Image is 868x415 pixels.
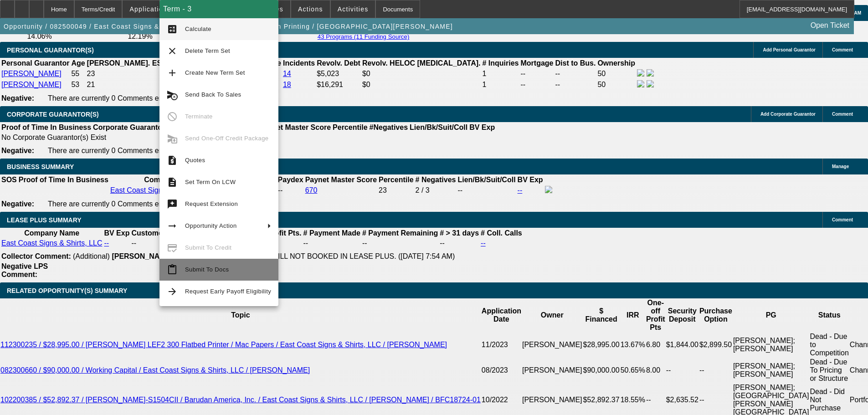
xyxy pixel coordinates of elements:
td: -- [666,358,699,383]
td: [PERSON_NAME] [522,332,583,358]
a: East Coast Signs & Shirts, LLC [110,186,211,194]
span: Set Term On LCW [185,179,236,185]
b: Negative: [1,94,34,102]
b: Paynet Master Score [305,176,377,184]
td: [PERSON_NAME]; [PERSON_NAME] [733,358,810,383]
td: No Corporate Guarantor(s) Exist [1,133,499,142]
b: Age [71,59,85,67]
button: Activities [331,0,375,18]
b: Negative: [1,200,34,208]
span: CORPORATE GUARANTOR(S) [7,111,99,118]
b: [PERSON_NAME]. EST [87,59,166,67]
b: Company [144,176,177,184]
span: Add Personal Guarantor [763,47,816,52]
b: Paydex [278,176,303,184]
a: 082300660 / $90,000.00 / Working Capital / East Coast Signs & Shirts, LLC / [PERSON_NAME] [0,366,310,374]
td: -- [520,80,554,90]
td: -- [439,239,479,248]
td: -- [699,358,733,383]
th: Owner [522,298,583,332]
td: $28,995.00 [583,332,620,358]
mat-icon: calculate [167,24,178,35]
img: linkedin-icon.png [647,69,654,77]
td: -- [457,185,516,195]
b: Dist to Bus. [555,59,596,67]
span: Comment [832,47,853,52]
a: -- [104,239,109,247]
span: Send Back To Sales [185,91,241,98]
span: Opportunity / 082500049 / East Coast Signs & Shirts, LLC DBA East Coast Screen Printing / [GEOGRA... [4,23,453,30]
td: [PERSON_NAME]; [PERSON_NAME] [733,332,810,358]
a: 102200385 / $52,892.37 / [PERSON_NAME]-S1504CII / Barudan America, Inc. / East Coast Signs & Shir... [0,396,481,404]
td: -- [277,185,304,195]
b: Company Name [24,229,79,237]
td: $5,023 [316,69,361,79]
b: Negative: [1,147,34,154]
span: Application [129,5,167,13]
b: Customer Since [131,229,187,237]
div: 23 [379,186,413,195]
img: facebook-icon.png [545,186,552,193]
mat-icon: cancel_schedule_send [167,89,178,100]
b: # Inquiries [482,59,519,67]
span: Actions [298,5,323,13]
span: Delete Term Set [185,47,230,54]
td: 6.80 [646,332,666,358]
span: PERSONAL GUARANTOR(S) [7,46,94,54]
a: Open Ticket [807,18,853,33]
b: Percentile [379,176,413,184]
a: 18 [283,81,291,88]
mat-icon: content_paste [167,264,178,275]
td: $90,000.00 [583,358,620,383]
b: # > 31 days [440,229,479,237]
b: # Coll. Calls [481,229,522,237]
span: There are currently 0 Comments entered on this opportunity [48,200,241,208]
td: 08/2023 [481,358,522,383]
td: -- [362,239,438,248]
b: #Negatives [370,123,408,131]
b: Collector Comment: [1,252,71,260]
td: $0 [362,69,481,79]
span: Submit To Docs [185,266,229,273]
mat-icon: clear [167,46,178,56]
img: facebook-icon.png [637,69,644,77]
a: -- [518,186,523,194]
button: Actions [291,0,330,18]
td: 13.67% [620,332,646,358]
td: 50.65% [620,358,646,383]
a: -- [481,239,486,247]
a: [PERSON_NAME] [1,81,62,88]
td: Dead - Due To Pricing or Structure [809,358,849,383]
b: Personal Guarantor [1,59,69,67]
b: # Payment Remaining [362,229,438,237]
img: facebook-icon.png [637,80,644,87]
b: BV Exp [518,176,543,184]
td: -- [131,239,187,248]
td: $2,899.50 [699,332,733,358]
span: Quotes [185,157,205,164]
b: Revolv. HELOC [MEDICAL_DATA]. [362,59,481,67]
span: Request Early Payoff Eligibility [185,288,271,295]
td: -- [555,80,596,90]
td: 21 [87,80,167,90]
mat-icon: add [167,67,178,78]
th: Security Deposit [666,298,699,332]
a: 670 [305,186,318,194]
button: Application [123,0,174,18]
b: Mortgage [521,59,554,67]
span: LEASE PLUS SUMMARY [7,216,82,224]
td: 53 [71,80,85,90]
a: [PERSON_NAME] [1,70,62,77]
th: Application Date [481,298,522,332]
td: -- [303,239,361,248]
span: Opportunity Action [185,222,237,229]
th: $ Financed [583,298,620,332]
th: Proof of Time In Business [18,175,109,184]
mat-icon: description [167,177,178,188]
b: Lien/Bk/Suit/Coll [410,123,467,131]
span: Comment [832,217,853,222]
b: Revolv. Debt [317,59,360,67]
span: Add Corporate Guarantor [760,112,816,117]
span: There are currently 0 Comments entered on this opportunity [48,94,241,102]
td: 11/2023 [481,332,522,358]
